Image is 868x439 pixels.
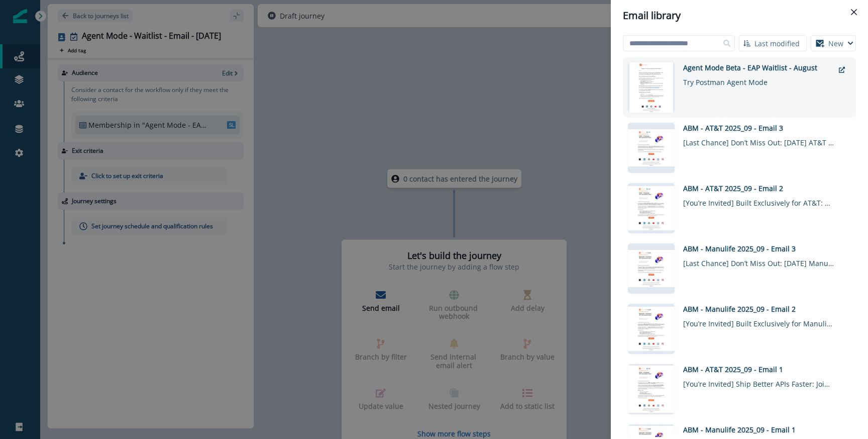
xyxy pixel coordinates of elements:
[683,254,834,269] div: [Last Chance] Don’t Miss Out: [DATE] Manulife + Postman API Innovation Hour
[683,123,834,133] div: ABM - AT&T 2025_09 - Email 3
[683,314,834,329] div: [You’re Invited] Built Exclusively for Manulife: Postman API Innovation Hour
[683,73,834,87] div: Try Postman Agent Mode
[846,4,862,20] button: Close
[811,35,856,51] button: New
[683,424,834,435] div: ABM - Manulife 2025_09 - Email 1
[683,375,834,389] div: [You’re Invited] Ship Better APIs Faster: Join AT&T + Postman API Innovation Hour - Virtual
[683,304,834,314] div: ABM - Manulife 2025_09 - Email 2
[683,133,834,148] div: [Last Chance] Don’t Miss Out: [DATE] AT&T + Postman API Innovation Hour
[683,364,834,375] div: ABM - AT&T 2025_09 - Email 1
[683,243,834,254] div: ABM - Manulife 2025_09 - Email 3
[683,194,834,208] div: [You’re Invited] Built Exclusively for AT&T: Postman API Innovation Hour
[623,8,856,23] div: Email library
[683,183,834,194] div: ABM - AT&T 2025_09 - Email 2
[683,62,834,73] div: Agent Mode Beta - EAP Waitlist - August
[834,62,850,77] button: external-link
[739,35,807,51] button: Last modified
